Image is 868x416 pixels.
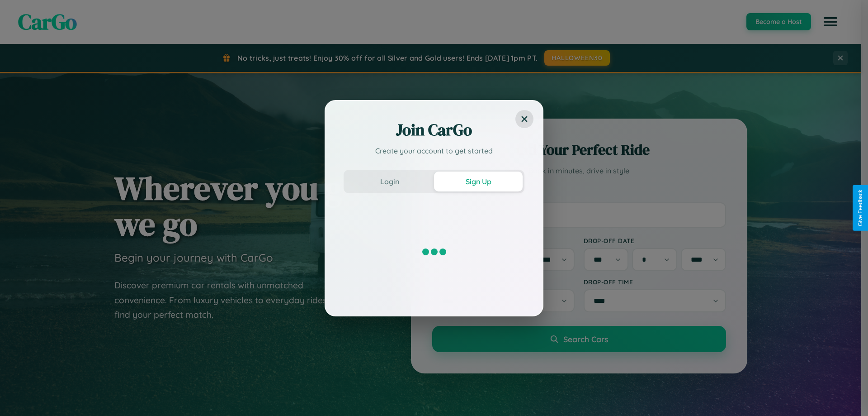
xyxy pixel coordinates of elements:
button: Login [345,172,434,191]
div: Give Feedback [857,190,863,226]
p: Create your account to get started [344,145,524,156]
h2: Join CarGo [344,119,524,141]
button: Sign Up [434,172,523,191]
iframe: Intercom live chat [9,385,31,407]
